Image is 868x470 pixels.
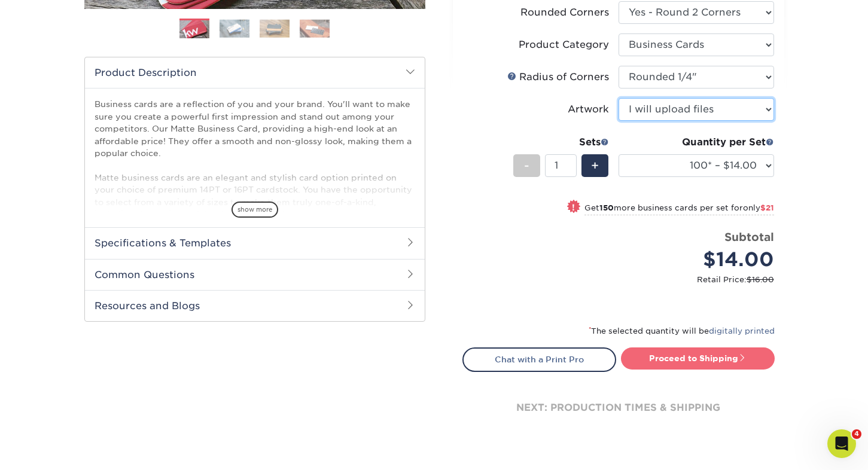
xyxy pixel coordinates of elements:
small: The selected quantity will be [589,326,775,335]
a: Proceed to Shipping [621,347,775,369]
span: 4 [852,429,861,439]
a: Chat with a Print Pro [462,347,616,371]
p: Business cards are a reflection of you and your brand. You'll want to make sure you create a powe... [95,98,415,268]
small: Retail Price: [472,274,774,285]
span: $16.00 [747,275,774,284]
img: Business Cards 01 [179,14,209,44]
div: $14.00 [628,245,774,274]
img: Business Cards 02 [220,19,249,38]
small: Get more business cards per set for [584,203,774,215]
strong: 150 [599,203,614,212]
span: ! [572,201,575,213]
h2: Specifications & Templates [85,227,425,258]
div: Quantity per Set [619,135,774,149]
span: show more [232,202,278,218]
a: digitally printed [709,326,775,335]
img: Business Cards 03 [260,19,290,38]
div: next: production times & shipping [462,372,775,444]
strong: Subtotal [724,230,774,243]
div: Rounded Corners [520,5,609,20]
div: Artwork [568,102,609,117]
h2: Product Description [85,57,425,88]
div: Sets [513,135,609,149]
img: Business Cards 04 [300,19,330,38]
iframe: Intercom live chat [827,429,856,458]
span: - [524,157,529,175]
span: $21 [760,203,774,212]
h2: Common Questions [85,259,425,290]
h2: Resources and Blogs [85,290,425,321]
div: Radius of Corners [507,70,609,84]
span: only [743,203,774,212]
span: + [591,157,599,175]
div: Product Category [519,38,609,52]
